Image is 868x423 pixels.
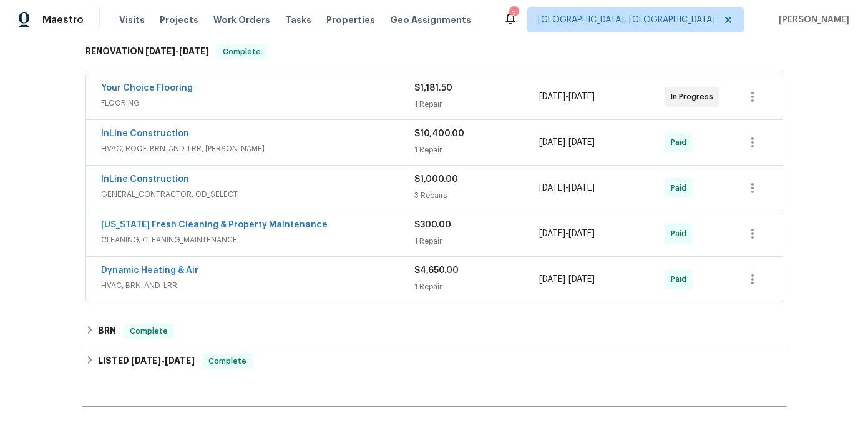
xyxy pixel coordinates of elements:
[671,273,691,286] span: Paid
[539,273,595,286] span: -
[42,14,84,26] span: Maestro
[82,32,787,72] div: RENOVATION [DATE]-[DATE]Complete
[671,227,691,240] span: Paid
[125,325,173,337] span: Complete
[101,279,414,292] span: HVAC, BRN_AND_LRR
[101,266,198,275] a: Dynamic Heating & Air
[119,14,145,26] span: Visits
[539,138,565,147] span: [DATE]
[414,129,464,138] span: $10,400.00
[85,44,209,59] h6: RENOVATION
[165,356,195,365] span: [DATE]
[414,221,451,229] span: $300.00
[568,184,595,192] span: [DATE]
[101,129,189,138] a: InLine Construction
[538,14,715,26] span: [GEOGRAPHIC_DATA], [GEOGRAPHIC_DATA]
[390,14,471,26] span: Geo Assignments
[539,227,595,240] span: -
[131,356,161,365] span: [DATE]
[82,346,787,376] div: LISTED [DATE]-[DATE]Complete
[414,144,540,156] div: 1 Repair
[82,316,787,346] div: BRN Complete
[539,229,565,238] span: [DATE]
[98,324,116,339] h6: BRN
[101,175,189,184] a: InLine Construction
[509,7,518,20] div: 2
[98,354,195,369] h6: LISTED
[568,229,595,238] span: [DATE]
[568,275,595,284] span: [DATE]
[160,14,198,26] span: Projects
[414,84,452,92] span: $1,181.50
[285,16,311,24] span: Tasks
[131,356,195,365] span: -
[539,91,595,103] span: -
[101,97,414,109] span: FLOORING
[101,188,414,201] span: GENERAL_CONTRACTOR, OD_SELECT
[213,14,270,26] span: Work Orders
[539,136,595,149] span: -
[414,235,540,247] div: 1 Repair
[101,221,328,229] a: [US_STATE] Fresh Cleaning & Property Maintenance
[568,92,595,101] span: [DATE]
[539,275,565,284] span: [DATE]
[414,266,459,275] span: $4,650.00
[179,47,209,56] span: [DATE]
[671,136,691,149] span: Paid
[671,182,691,194] span: Paid
[414,281,540,293] div: 1 Repair
[101,142,414,155] span: HVAC, ROOF, BRN_AND_LRR, [PERSON_NAME]
[218,46,266,58] span: Complete
[568,138,595,147] span: [DATE]
[145,47,175,56] span: [DATE]
[101,84,193,92] a: Your Choice Flooring
[414,98,540,111] div: 1 Repair
[671,91,718,103] span: In Progress
[539,184,565,192] span: [DATE]
[539,182,595,194] span: -
[326,14,375,26] span: Properties
[145,47,209,56] span: -
[774,14,849,26] span: [PERSON_NAME]
[539,92,565,101] span: [DATE]
[101,234,414,246] span: CLEANING, CLEANING_MAINTENANCE
[414,175,458,184] span: $1,000.00
[203,355,251,367] span: Complete
[414,189,540,202] div: 3 Repairs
